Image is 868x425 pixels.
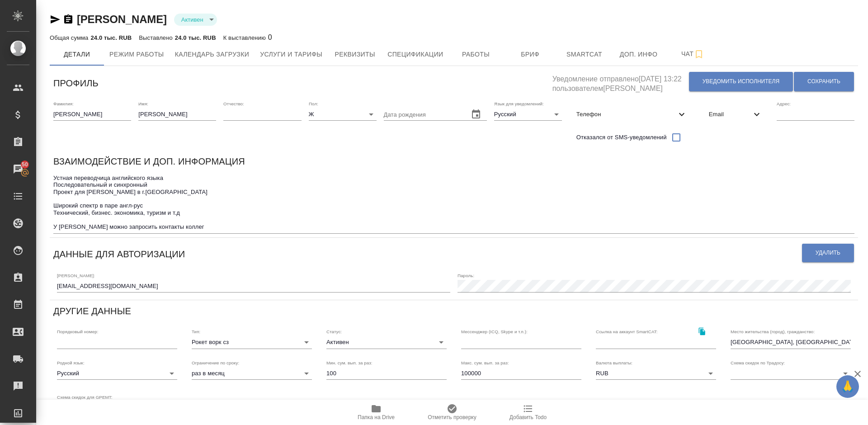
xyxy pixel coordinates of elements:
a: 50 [2,158,34,180]
span: Работы [454,49,498,60]
div: Телефон [569,104,694,124]
label: Место жительства (город), гражданство: [731,330,815,334]
p: 24.0 тыс. RUB [175,34,216,41]
a: [PERSON_NAME] [77,13,167,25]
label: Порядковый номер: [57,330,98,334]
label: Родной язык: [57,360,85,365]
span: Детали [55,49,99,60]
div: Русский [494,108,562,121]
span: 50 [16,160,33,169]
textarea: Устная переводчица английского языка Последовательный и синхронный Проект для [PERSON_NAME] в г.[... [53,175,854,231]
h6: Взаимодействие и доп. информация [53,154,245,169]
label: Отчество: [223,101,244,106]
h5: Уведомление отправлено [DATE] 13:22 пользователем [PERSON_NAME] [552,70,689,94]
span: Email [709,110,751,119]
span: 🙏 [840,377,855,396]
span: Телефон [576,110,676,119]
h6: Другие данные [53,304,131,318]
button: Сохранить [794,72,854,91]
span: Добавить Todo [509,414,547,420]
button: Добавить Todo [490,400,566,425]
div: Русский [57,367,177,380]
label: Ограничение по сроку: [192,360,239,365]
div: Ж [309,108,377,121]
label: Имя: [138,101,148,106]
p: Выставлено [139,34,175,41]
label: Фамилия: [53,101,74,106]
div: Email [702,104,769,124]
div: Активен [174,14,217,26]
span: Календарь загрузки [175,49,250,60]
label: Ссылка на аккаунт SmartCAT: [596,330,658,334]
div: RUB [596,367,716,380]
span: Реквизиты [333,49,377,60]
button: 🙏 [836,375,859,398]
div: Рокет ворк сз [192,336,312,349]
button: Скопировать ссылку для ЯМессенджера [50,14,61,25]
span: Чат [671,48,715,60]
button: Отметить проверку [414,400,490,425]
label: Пароль: [458,273,474,278]
span: Удалить [816,249,840,257]
label: Валюта выплаты: [596,360,632,365]
span: Smartcat [563,49,606,60]
p: Общая сумма [50,34,90,41]
button: Скопировать ссылку [63,14,74,25]
button: Уведомить исполнителя [689,72,793,91]
p: К выставлению [223,34,268,41]
span: Спецификации [387,49,443,60]
p: 24.0 тыс. RUB [90,34,132,41]
button: Скопировать ссылку [693,322,711,340]
span: Сохранить [807,78,840,85]
div: 0 [223,32,272,43]
label: Пол: [309,101,318,106]
label: Язык для уведомлений: [494,101,544,106]
div: Активен [326,336,447,349]
label: Адрес: [777,101,791,106]
span: Папка на Drive [358,414,395,420]
label: Схема скидок по Традосу: [731,360,785,365]
span: Отметить проверку [428,414,476,420]
button: Активен [179,16,206,24]
label: Тип: [192,330,200,334]
svg: Подписаться [693,49,704,60]
label: [PERSON_NAME]: [57,273,95,278]
div: раз в месяц [192,367,312,380]
label: Схема скидок для GPEMT: [57,395,113,400]
label: Макс. сум. вып. за раз: [461,360,509,365]
span: Режим работы [109,49,164,60]
label: Мин. сум. вып. за раз: [326,360,373,365]
button: Удалить [802,244,854,262]
h6: Данные для авторизации [53,247,185,261]
span: Услуги и тарифы [260,49,322,60]
label: Мессенджер (ICQ, Skype и т.п.): [461,330,528,334]
button: Папка на Drive [338,400,414,425]
span: Бриф [509,49,552,60]
span: Уведомить исполнителя [703,78,779,85]
span: Отказался от SMS-уведомлений [576,133,667,142]
label: Статус: [326,330,342,334]
span: Доп. инфо [617,49,660,60]
h6: Профиль [53,76,99,90]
